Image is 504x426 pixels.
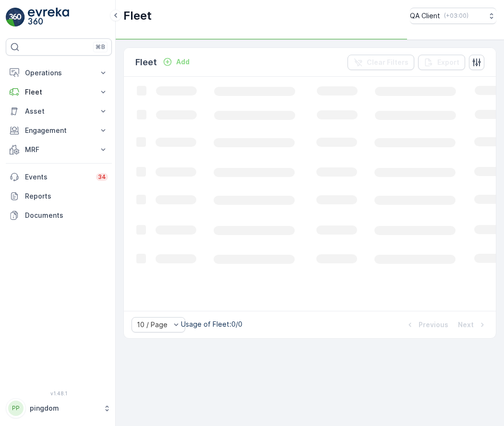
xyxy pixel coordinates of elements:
[367,58,408,67] p: Clear Filters
[6,390,112,396] span: v 1.48.1
[6,187,112,206] a: Reports
[25,172,90,182] p: Events
[176,57,190,67] p: Add
[444,12,468,20] p: ( +03:00 )
[6,63,112,83] button: Operations
[6,102,112,121] button: Asset
[6,8,25,27] img: logo
[437,58,459,67] p: Export
[458,320,474,330] p: Next
[348,55,414,70] button: Clear Filters
[96,43,105,51] p: ⌘B
[419,320,448,330] p: Previous
[418,55,465,70] button: Export
[25,191,108,201] p: Reports
[6,167,112,187] a: Events34
[181,319,242,329] p: Usage of Fleet : 0/0
[410,8,496,24] button: QA Client(+03:00)
[135,56,157,69] p: Fleet
[98,173,106,181] p: 34
[25,106,93,116] p: Asset
[30,403,98,413] p: pingdom
[6,398,112,418] button: PPpingdom
[25,68,93,78] p: Operations
[410,11,440,21] p: QA Client
[123,8,152,24] p: Fleet
[159,56,193,68] button: Add
[25,87,93,97] p: Fleet
[6,206,112,225] a: Documents
[457,319,488,331] button: Next
[404,319,449,331] button: Previous
[8,401,24,416] div: PP
[6,140,112,159] button: MRF
[25,126,93,135] p: Engagement
[25,145,93,154] p: MRF
[6,121,112,140] button: Engagement
[25,211,108,220] p: Documents
[28,8,69,27] img: logo_light-DOdMpM7g.png
[6,83,112,102] button: Fleet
